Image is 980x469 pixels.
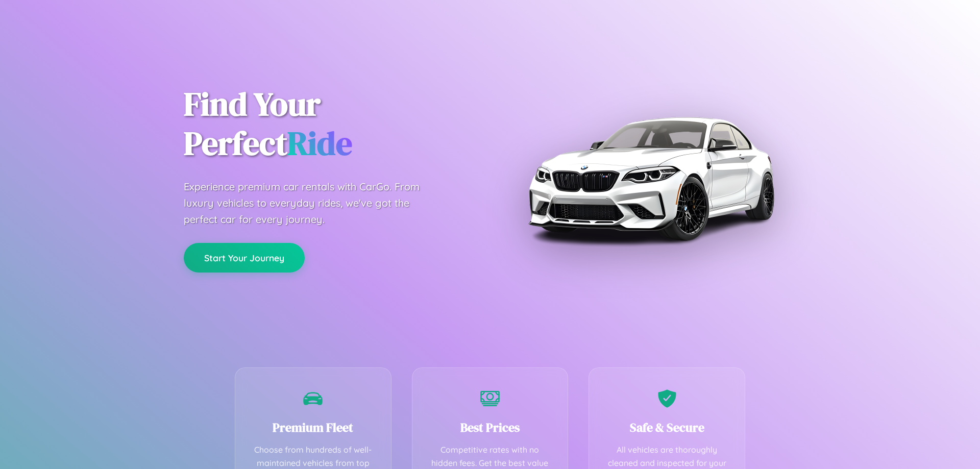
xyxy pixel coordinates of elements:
[184,243,305,273] button: Start Your Journey
[184,85,475,163] h1: Find Your Perfect
[251,419,376,436] h3: Premium Fleet
[428,419,553,436] h3: Best Prices
[523,51,778,306] img: Premium BMW car rental vehicle
[604,419,729,436] h3: Safe & Secure
[184,179,439,228] p: Experience premium car rentals with CarGo. From luxury vehicles to everyday rides, we've got the ...
[287,121,352,165] span: Ride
